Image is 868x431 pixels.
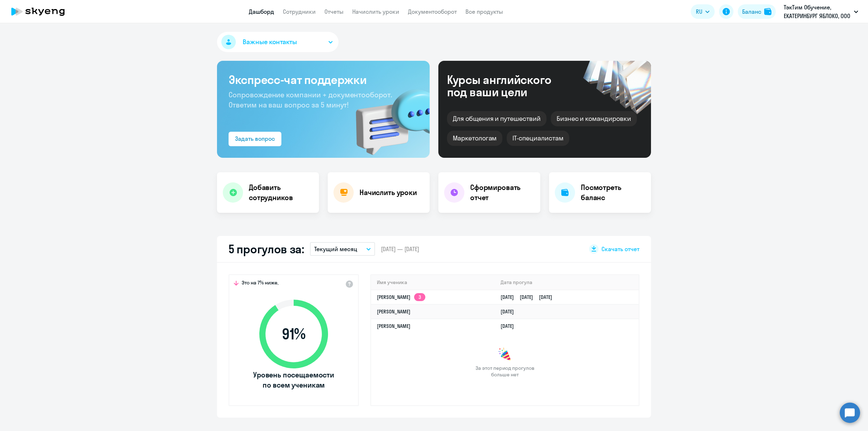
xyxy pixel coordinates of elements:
[742,7,761,16] div: Баланс
[377,323,410,329] a: [PERSON_NAME]
[696,7,702,16] span: RU
[249,182,313,203] h4: Добавить сотрудников
[507,131,569,146] div: IT-специалистам
[470,182,535,203] h4: Сформировать отчет
[359,187,417,198] h4: Начислить уроки
[414,293,425,301] app-skyeng-badge: 3
[229,132,281,146] button: Задать вопрос
[408,8,457,15] a: Документооборот
[371,275,495,290] th: Имя ученика
[249,8,274,15] a: Дашборд
[764,8,771,15] img: balance
[501,323,520,329] a: [DATE]
[495,275,639,290] th: Дата прогула
[243,37,297,47] span: Важные контакты
[377,308,410,315] a: [PERSON_NAME]
[235,134,275,143] div: Задать вопрос
[498,347,512,362] img: congrats
[551,111,637,126] div: Бизнес и командировки
[501,308,520,315] a: [DATE]
[229,72,418,87] h3: Экспресс-чат поддержки
[738,4,776,19] button: Балансbalance
[465,8,503,15] a: Все продукты
[377,294,425,300] a: [PERSON_NAME]3
[447,111,546,126] div: Для общения и путешествий
[242,279,278,288] span: Это на 7% ниже,
[501,294,558,300] a: [DATE][DATE][DATE]
[381,245,419,253] span: [DATE] — [DATE]
[581,182,645,203] h4: Посмотреть баланс
[283,8,316,15] a: Сотрудники
[345,76,430,158] img: bg-img
[252,325,335,343] span: 91 %
[229,242,304,256] h2: 5 прогулов за:
[314,245,357,253] p: Текущий месяц
[352,8,399,15] a: Начислить уроки
[784,3,851,20] p: ТэкТим Обучение, ЕКАТЕРИНБУРГ ЯБЛОКО, ООО
[447,131,502,146] div: Маркетологам
[780,3,862,20] button: ТэкТим Обучение, ЕКАТЕРИНБУРГ ЯБЛОКО, ООО
[324,8,344,15] a: Отчеты
[217,32,339,52] button: Важные контакты
[447,73,571,98] div: Курсы английского под ваши цели
[252,370,335,390] span: Уровень посещаемости по всем ученикам
[691,4,715,19] button: RU
[229,90,392,109] span: Сопровождение компании + документооборот. Ответим на ваш вопрос за 5 минут!
[475,365,535,378] span: За этот период прогулов больше нет
[310,242,375,256] button: Текущий месяц
[601,245,639,253] span: Скачать отчет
